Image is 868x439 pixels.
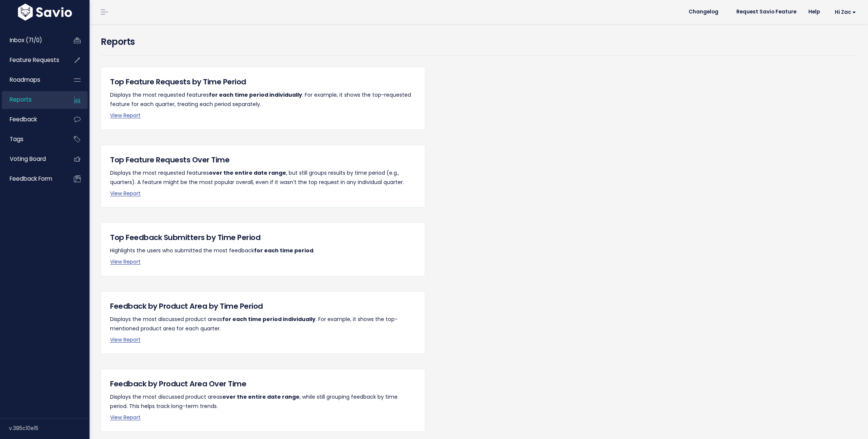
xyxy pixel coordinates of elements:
strong: over the entire date range [209,169,286,177]
img: logo-white.9d6f32f41409.svg [16,4,74,21]
a: Reports [2,91,62,108]
strong: for each time period [254,247,313,254]
h5: Feedback by Product Area Over Time [110,378,416,389]
a: Inbox (71/0) [2,32,62,49]
p: Displays the most discussed product areas , while still grouping feedback by time period. This he... [110,392,416,411]
div: v.385c10e15 [9,418,90,438]
span: Feedback [10,115,37,123]
span: Feedback form [10,175,52,183]
p: Displays the most discussed product areas . For example, it shows the top-mentioned product area ... [110,315,416,333]
h4: Reports [101,35,857,49]
span: Voting Board [10,155,46,163]
p: Displays the most requested features . For example, it shows the top-requested feature for each q... [110,90,416,109]
strong: for each time period individually [222,315,316,323]
h5: Top Feedback Submitters by Time Period [110,232,416,243]
h5: Top Feature Requests by Time Period [110,76,416,87]
a: View Report [110,190,141,197]
a: Feedback form [2,170,62,187]
h5: Feedback by Product Area by Time Period [110,301,416,312]
a: View Report [110,258,141,265]
span: Hi Zac [835,9,856,15]
a: Feature Requests [2,52,62,69]
p: Highlights the users who submitted the most feedback . [110,246,416,255]
span: Roadmaps [10,76,40,84]
span: Reports [10,96,32,103]
a: Hi Zac [826,6,862,18]
span: Feature Requests [10,56,59,64]
a: Tags [2,131,62,148]
span: Tags [10,135,23,143]
span: Inbox (71/0) [10,36,42,44]
a: Help [802,6,826,18]
a: Request Savio Feature [730,6,802,18]
strong: over the entire date range [222,393,300,401]
a: View Report [110,112,141,119]
a: Roadmaps [2,71,62,88]
h5: Top Feature Requests Over Time [110,154,416,165]
a: Feedback [2,111,62,128]
a: View Report [110,414,141,421]
strong: for each time period individually [209,91,302,99]
a: View Report [110,336,141,343]
p: Displays the most requested features , but still groups results by time period (e.g., quarters). ... [110,168,416,187]
span: Changelog [689,9,718,15]
a: Voting Board [2,150,62,168]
